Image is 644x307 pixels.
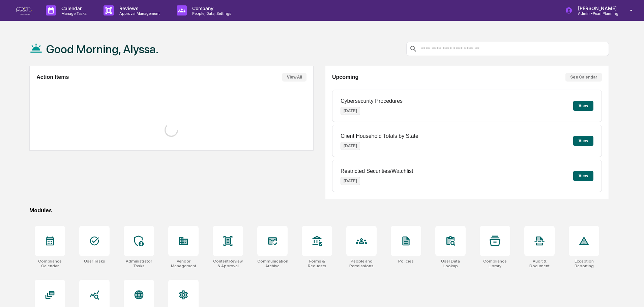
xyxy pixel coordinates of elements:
[398,259,414,264] div: Policies
[56,11,90,16] p: Manage Tasks
[480,259,510,268] div: Compliance Library
[257,259,288,268] div: Communications Archive
[341,133,418,139] p: Client Household Totals by State
[573,5,620,11] p: [PERSON_NAME]
[187,11,235,16] p: People, Data, Settings
[341,107,360,115] p: [DATE]
[573,136,593,146] button: View
[213,259,243,268] div: Content Review & Approval
[29,207,609,214] div: Modules
[282,73,306,82] button: View All
[114,5,163,11] p: Reviews
[341,168,413,174] p: Restricted Securities/Watchlist
[341,177,360,185] p: [DATE]
[46,42,158,56] h1: Good Morning, Alyssa.
[124,259,154,268] div: Administrator Tasks
[114,11,163,16] p: Approval Management
[569,259,599,268] div: Exception Reporting
[35,259,65,268] div: Compliance Calendar
[187,5,235,11] p: Company
[16,6,32,15] img: logo
[341,98,403,104] p: Cybersecurity Procedures
[346,259,377,268] div: People and Permissions
[332,74,358,80] h2: Upcoming
[573,101,593,111] button: View
[435,259,466,268] div: User Data Lookup
[302,259,332,268] div: Forms & Requests
[573,11,620,16] p: Admin • Pearl Planning
[524,259,555,268] div: Audit & Document Logs
[565,73,602,82] button: See Calendar
[168,259,199,268] div: Vendor Management
[573,171,593,181] button: View
[84,259,105,264] div: User Tasks
[56,5,90,11] p: Calendar
[341,142,360,150] p: [DATE]
[36,74,69,80] h2: Action Items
